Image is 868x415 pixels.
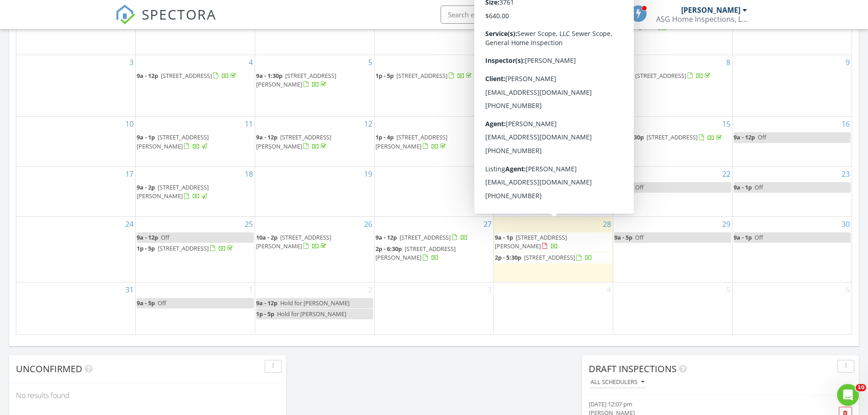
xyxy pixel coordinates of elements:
[136,282,255,334] td: Go to September 1, 2025
[441,5,623,24] input: Search everything...
[720,117,732,131] a: Go to August 15, 2025
[732,216,852,282] td: Go to August 30, 2025
[247,55,255,70] a: Go to August 4, 2025
[605,55,613,70] a: Go to August 7, 2025
[495,132,612,143] a: 9a - 1:30p [STREET_ADDRESS]
[256,133,277,141] span: 9a - 12p
[375,245,402,253] span: 2p - 6:30p
[123,117,135,131] a: Go to August 10, 2025
[256,299,277,307] span: 9a - 12p
[375,133,447,150] a: 1p - 4p [STREET_ADDRESS][PERSON_NAME]
[493,282,613,334] td: Go to September 4, 2025
[495,72,587,97] a: 9a - 1p [STREET_ADDRESS][PERSON_NAME][PERSON_NAME]
[840,217,852,231] a: Go to August 30, 2025
[137,72,158,80] span: 9a - 12p
[123,217,135,231] a: Go to August 24, 2025
[591,379,644,385] div: All schedulers
[486,55,493,70] a: Go to August 6, 2025
[137,233,158,241] span: 9a - 12p
[366,55,374,70] a: Go to August 5, 2025
[137,133,209,150] span: [STREET_ADDRESS][PERSON_NAME]
[613,117,732,167] td: Go to August 15, 2025
[255,216,375,282] td: Go to August 26, 2025
[255,167,375,217] td: Go to August 19, 2025
[16,117,136,167] td: Go to August 10, 2025
[277,310,346,318] span: Hold for [PERSON_NAME]
[256,133,331,150] a: 9a - 12p [STREET_ADDRESS][PERSON_NAME]
[256,233,331,250] a: 10a - 2p [STREET_ADDRESS][PERSON_NAME]
[734,233,752,241] span: 9a - 1p
[375,133,394,141] span: 1p - 4p
[482,117,493,131] a: Go to August 13, 2025
[280,299,349,307] span: Hold for [PERSON_NAME]
[375,233,397,241] span: 9a - 12p
[9,383,286,408] div: No results found
[614,132,731,143] a: 9a - 12:30p [STREET_ADDRESS]
[495,233,567,250] span: [STREET_ADDRESS][PERSON_NAME]
[247,282,255,297] a: Go to September 1, 2025
[396,72,447,80] span: [STREET_ADDRESS]
[375,282,494,334] td: Go to September 3, 2025
[605,282,613,297] a: Go to September 4, 2025
[255,282,375,334] td: Go to September 2, 2025
[524,133,575,141] span: [STREET_ADDRESS]
[720,217,732,231] a: Go to August 29, 2025
[840,167,852,181] a: Go to August 23, 2025
[137,183,209,200] span: [STREET_ADDRESS][PERSON_NAME]
[601,117,613,131] a: Go to August 14, 2025
[243,217,255,231] a: Go to August 25, 2025
[856,384,866,391] span: 10
[375,216,494,282] td: Go to August 27, 2025
[656,15,747,24] div: ASG Home Inspections, LLC
[16,282,136,334] td: Go to August 31, 2025
[137,244,235,252] a: 1p - 5p [STREET_ADDRESS]
[123,167,135,181] a: Go to August 17, 2025
[123,282,135,297] a: Go to August 31, 2025
[758,133,766,141] span: Off
[614,183,632,191] span: 9a - 5p
[16,363,82,375] span: Unconfirmed
[493,167,613,217] td: Go to August 21, 2025
[840,117,852,131] a: Go to August 16, 2025
[613,282,732,334] td: Go to September 5, 2025
[137,72,238,80] a: 9a - 12p [STREET_ADDRESS]
[614,71,731,82] a: 1p - 4p [STREET_ADDRESS]
[137,183,155,191] span: 9a - 2p
[375,133,447,150] span: [STREET_ADDRESS][PERSON_NAME]
[375,167,494,217] td: Go to August 20, 2025
[495,133,601,141] a: 9a - 1:30p [STREET_ADDRESS]
[375,244,493,263] a: 2p - 6:30p [STREET_ADDRESS][PERSON_NAME]
[493,117,613,167] td: Go to August 14, 2025
[255,55,375,117] td: Go to August 5, 2025
[137,244,155,252] span: 1p - 5p
[136,117,255,167] td: Go to August 11, 2025
[720,167,732,181] a: Go to August 22, 2025
[732,117,852,167] td: Go to August 16, 2025
[137,243,254,254] a: 1p - 5p [STREET_ADDRESS]
[137,133,155,141] span: 9a - 1p
[256,72,336,88] a: 9a - 1:30p [STREET_ADDRESS][PERSON_NAME]
[362,117,374,131] a: Go to August 12, 2025
[256,132,373,152] a: 9a - 12p [STREET_ADDRESS][PERSON_NAME]
[495,183,513,191] span: 1p - 5p
[647,133,698,141] span: [STREET_ADDRESS]
[614,72,712,80] a: 1p - 4p [STREET_ADDRESS]
[495,253,521,261] span: 2p - 5:30p
[375,71,493,82] a: 1p - 5p [STREET_ADDRESS]
[256,232,373,252] a: 10a - 2p [STREET_ADDRESS][PERSON_NAME]
[375,132,493,152] a: 1p - 4p [STREET_ADDRESS][PERSON_NAME]
[524,253,575,261] span: [STREET_ADDRESS]
[755,233,763,241] span: Off
[255,117,375,167] td: Go to August 12, 2025
[161,233,169,241] span: Off
[137,133,209,150] a: 9a - 1p [STREET_ADDRESS][PERSON_NAME]
[589,400,808,409] div: [DATE] 12:07 pm
[136,216,255,282] td: Go to August 25, 2025
[362,217,374,231] a: Go to August 26, 2025
[844,55,852,70] a: Go to August 9, 2025
[635,233,644,241] span: Off
[375,245,456,261] a: 2p - 6:30p [STREET_ADDRESS][PERSON_NAME]
[734,183,752,191] span: 9a - 1p
[256,72,282,80] span: 9a - 1:30p
[375,72,473,80] a: 1p - 5p [STREET_ADDRESS]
